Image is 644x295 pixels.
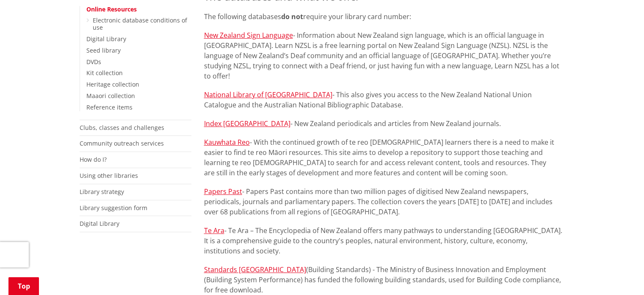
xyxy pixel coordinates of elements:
a: How do I? [80,155,107,163]
a: Kauwhata Reo [204,138,250,147]
a: Papers Past [204,187,242,196]
a: DVDs [86,58,101,66]
a: Standards [GEOGRAPHIC_DATA] [204,265,306,274]
a: Reference items [86,103,133,111]
p: - With the continued growth of te reo [DEMOGRAPHIC_DATA] learners there is a need to make it easi... [204,137,565,178]
p: - Papers Past contains more than two million pages of digitised New Zealand newspapers, periodica... [204,186,565,217]
a: Digital Library [86,35,126,43]
a: Heritage collection [86,80,139,88]
a: Index [GEOGRAPHIC_DATA] [204,119,290,128]
a: Online Resources [86,5,137,13]
a: Top [8,277,39,295]
a: National Library of [GEOGRAPHIC_DATA] [204,90,332,99]
p: The following databases require your library card number: [204,11,565,22]
a: Community outreach services [80,139,164,147]
a: Seed library [86,46,121,54]
p: - Te Ara – The Encyclopedia of New Zealand offers many pathways to understanding [GEOGRAPHIC_DATA... [204,225,565,256]
a: Electronic database conditions of use [93,16,187,31]
a: Using other libraries [80,171,138,180]
a: Library suggestion form [80,204,147,212]
p: (Building Standards) - The Ministry of Business Innovation and Employment (Building System Perfor... [204,264,565,295]
strong: do not [281,12,303,21]
a: Maaori collection [86,92,135,100]
a: New Zealand Sign Language [204,31,293,40]
a: Clubs, classes and challenges [80,124,164,132]
a: Library strategy [80,188,124,196]
p: - Information about New Zealand sign language, which is an official language in [GEOGRAPHIC_DATA]... [204,30,565,81]
a: Te Ara [204,226,224,235]
iframe: Messenger Launcher [605,259,636,290]
p: - This also gives you access to the New Zealand National Union Catalogue and the Australian Natio... [204,90,565,110]
p: - New Zealand periodicals and articles from New Zealand journals. [204,118,565,129]
a: Kit collection [86,69,123,77]
a: Digital Library [80,219,119,228]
